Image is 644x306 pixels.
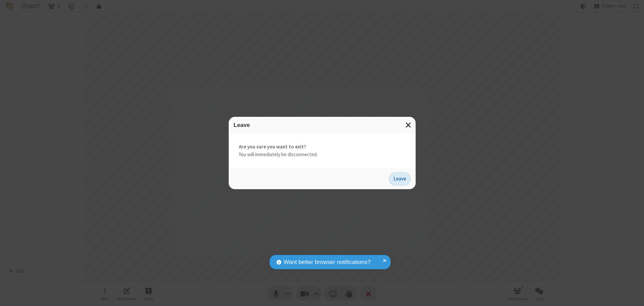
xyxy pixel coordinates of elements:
button: Leave [389,172,411,186]
button: Close modal [401,117,416,133]
div: You will immediately be disconnected. [229,133,416,168]
strong: Are you sure you want to exit? [239,143,406,151]
h3: Leave [234,122,411,128]
span: Want better browser notifications? [284,258,371,267]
